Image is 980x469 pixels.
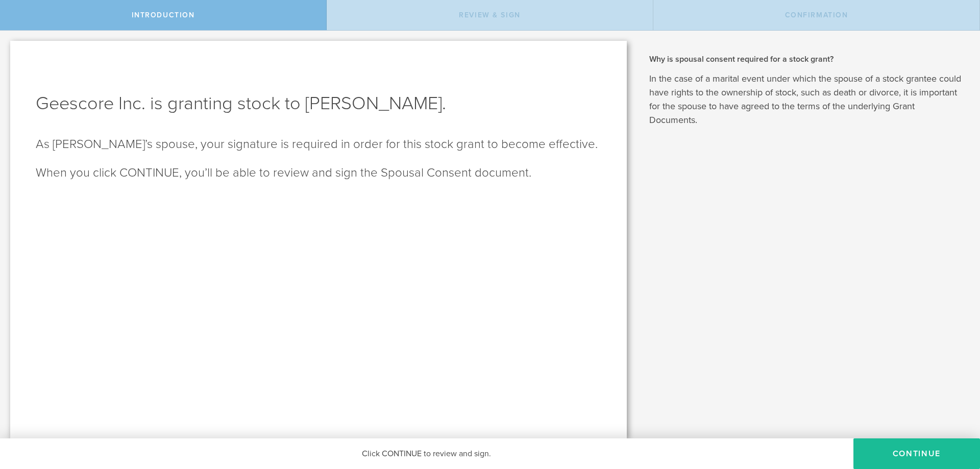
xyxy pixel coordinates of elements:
span: Review & Sign [459,11,521,19]
span: Introduction [132,11,195,19]
h1: Geescore Inc. is granting stock to [PERSON_NAME]. [36,91,601,116]
button: CONTINUE [853,438,980,469]
span: Confirmation [785,11,848,19]
p: As [PERSON_NAME]’s spouse, your signature is required in order for this stock grant to become eff... [36,136,601,153]
h2: Why is spousal consent required for a stock grant? [649,54,965,65]
p: When you click CONTINUE, you’ll be able to review and sign the Spousal Consent document. [36,165,601,181]
p: In the case of a marital event under which the spouse of a stock grantee could have rights to the... [649,72,965,127]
